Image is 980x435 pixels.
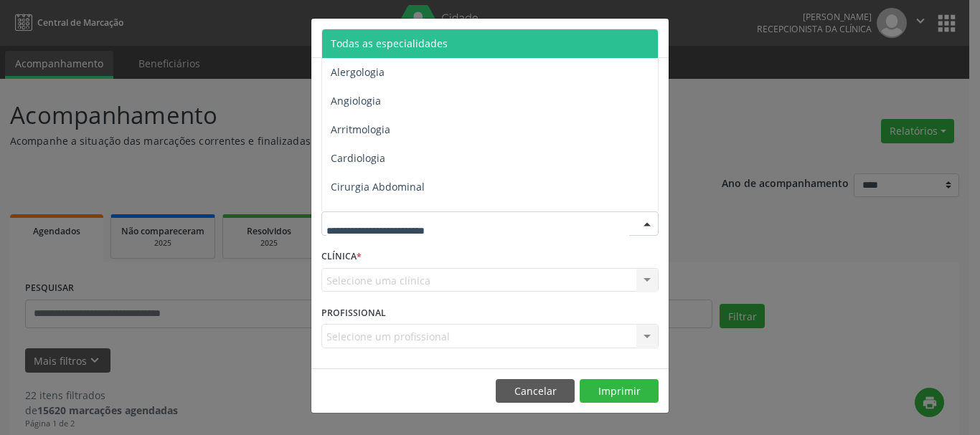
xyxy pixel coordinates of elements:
label: CLÍNICA [321,246,362,268]
span: Todas as especialidades [331,37,448,50]
button: Cancelar [496,379,575,403]
span: Arritmologia [331,123,390,136]
span: Cirurgia Abdominal [331,180,425,193]
label: PROFISSIONAL [321,302,386,324]
span: Alergologia [331,65,385,79]
span: Angiologia [331,94,381,107]
button: Imprimir [580,379,659,403]
span: Cardiologia [331,151,385,165]
button: Close [640,19,669,54]
h5: Relatório de agendamentos [321,29,486,47]
span: Cirurgia Bariatrica [331,209,419,222]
